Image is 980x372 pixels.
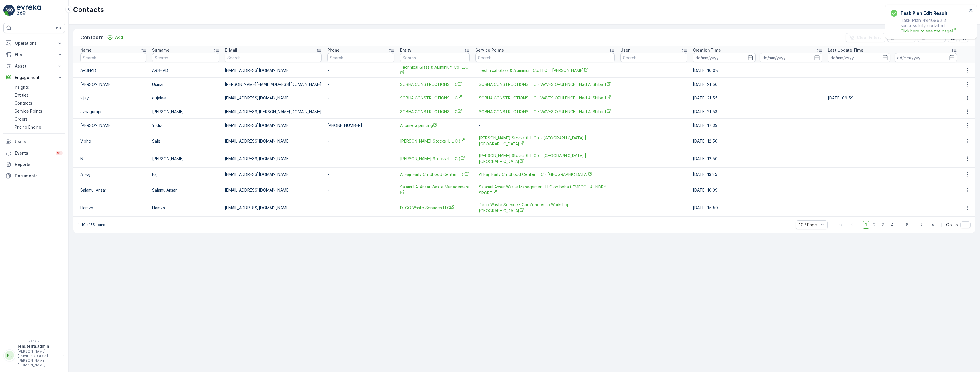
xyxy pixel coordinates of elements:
[400,47,411,53] p: Entity
[479,153,611,164] span: [PERSON_NAME] Stocks (L.L.C.) - [GEOGRAPHIC_DATA] | [GEOGRAPHIC_DATA]
[327,53,394,62] input: Search
[222,168,324,181] td: [EMAIL_ADDRESS][DOMAIN_NAME]
[901,28,967,34] a: Click here to see the page
[80,53,146,62] input: Search
[73,181,149,199] td: Salamul Ansar
[18,343,60,349] p: renuterra.admin
[12,107,65,115] a: Service Points
[149,105,222,119] td: [PERSON_NAME]
[15,75,54,80] p: Engagement
[479,81,611,87] span: SOBHA CONSTRUCTIONS LLC - WAVES OPULENCE | Nad Al Shiba 1
[73,199,149,217] td: Hamza
[400,95,470,101] a: SOBHA CONSTRUCTIONS LLC
[222,105,324,119] td: [EMAIL_ADDRESS][PERSON_NAME][DOMAIN_NAME]
[15,100,32,106] p: Contacts
[15,84,29,90] p: Insights
[222,63,324,78] td: [EMAIL_ADDRESS][DOMAIN_NAME]
[946,222,958,228] span: Go To
[3,339,65,342] span: v 1.49.0
[149,150,222,168] td: [PERSON_NAME]
[690,63,825,78] td: [DATE] 16:08
[3,72,65,83] button: Engagement
[871,221,878,229] span: 2
[479,95,611,101] a: SOBHA CONSTRUCTIONS LLC - WAVES OPULENCE | Nad Al Shiba 1
[690,132,825,150] td: [DATE] 12:50
[17,5,41,16] img: logo_light-DOdMpM7g.png
[760,53,822,62] input: dd/mm/yyyy
[479,202,611,214] a: Deco Waste Service - Car Zone Auto Workshop - Umm Ramool
[620,47,630,53] p: User
[149,168,222,181] td: Faj
[828,53,890,62] input: dd/mm/yyyy
[690,105,825,119] td: [DATE] 21:53
[105,34,125,41] button: Add
[18,349,60,367] p: [PERSON_NAME][EMAIL_ADDRESS][PERSON_NAME][DOMAIN_NAME]
[149,63,222,78] td: ARSHAD
[12,115,65,123] a: Orders
[115,34,123,40] p: Add
[3,170,65,182] a: Documents
[479,171,611,177] a: Al Fajr Early Childhood Center LLC - Al Barsha
[620,53,687,62] input: Search
[825,91,960,105] td: [DATE] 09:59
[324,119,397,132] td: [PHONE_NUMBER]
[3,60,65,72] button: Asset
[324,199,397,217] td: -
[400,205,470,211] a: DECO Waste Services LLC
[73,168,149,181] td: Al Faj
[479,123,611,128] p: -
[400,184,470,196] a: Salamul Al Ansar Waste Management
[324,91,397,105] td: -
[15,150,52,156] p: Events
[3,49,65,60] button: Fleet
[846,33,885,42] button: Clear Filters
[969,8,973,13] button: close
[15,63,54,69] p: Asset
[400,171,470,177] a: Al Fajr Early Childhood Center LLC
[3,147,65,159] a: Events99
[895,53,957,62] input: dd/mm/yyyy
[55,26,61,30] p: ⌘B
[903,221,911,229] span: 6
[5,351,14,360] div: RR
[400,53,470,62] input: Search
[57,151,62,155] p: 99
[479,184,611,196] a: Salamul Ansar Waste Management LLC on behalf EMECO LAUNDRY SPORT
[857,35,882,40] p: Clear Filters
[80,47,92,53] p: Name
[690,91,825,105] td: [DATE] 21:55
[888,221,896,229] span: 4
[899,221,902,229] p: ...
[479,109,611,115] a: SOBHA CONSTRUCTIONS LLC - WAVES OPULENCE | Nad Al Shiba 1
[479,135,611,147] a: Al Tayer Stocks (L.L.C.) - Dubai College | Al Sufouh
[73,91,149,105] td: vijay
[3,159,65,170] a: Reports
[15,173,63,179] p: Documents
[690,78,825,91] td: [DATE] 21:56
[222,150,324,168] td: [EMAIL_ADDRESS][DOMAIN_NAME]
[400,138,470,144] span: [PERSON_NAME] Stocks (L.L.C.)
[324,168,397,181] td: -
[400,122,470,128] a: Al omeira printing
[80,34,104,42] p: Contacts
[479,202,611,214] span: Deco Waste Service - Car Zone Auto Workshop - [GEOGRAPHIC_DATA]
[324,105,397,119] td: -
[891,18,967,34] p: Task Plan 4946992 is successfully updated.
[327,47,340,53] p: Phone
[828,47,863,53] p: Last Update Time
[479,171,611,177] span: Al Fajr Early Childhood Center LLC - [GEOGRAPHIC_DATA]
[73,5,104,14] p: Contacts
[15,52,54,58] p: Fleet
[3,5,15,16] img: logo
[15,40,54,46] p: Operations
[400,64,470,76] span: Technical Glass & Aluminium Co. LLC
[73,119,149,132] td: [PERSON_NAME]
[15,139,63,145] p: Users
[324,78,397,91] td: -
[222,78,324,91] td: [PERSON_NAME][EMAIL_ADDRESS][DOMAIN_NAME]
